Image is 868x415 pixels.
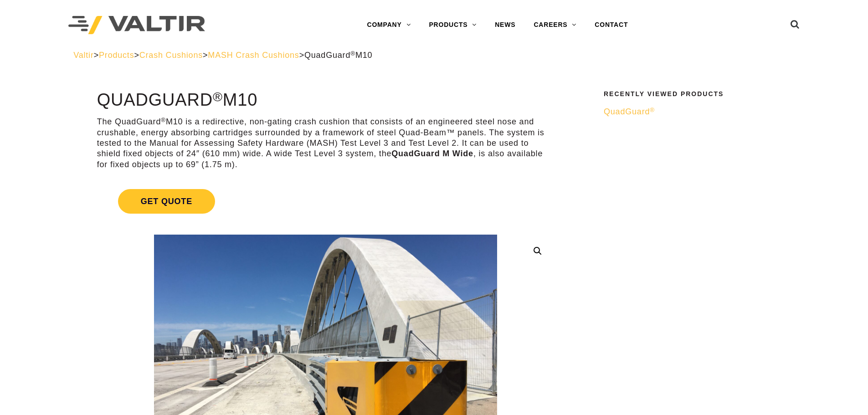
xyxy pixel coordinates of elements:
[73,50,795,61] div: > > > >
[139,51,203,60] a: Crash Cushions
[486,16,524,34] a: NEWS
[420,16,486,34] a: PRODUCTS
[118,189,215,214] span: Get Quote
[604,91,789,97] h2: Recently Viewed Products
[604,107,655,116] span: QuadGuard
[68,16,205,35] img: Valtir
[304,51,372,60] span: QuadGuard M10
[97,178,554,225] a: Get Quote
[524,16,586,34] a: CAREERS
[350,50,355,57] sup: ®
[73,51,93,60] a: Valtir
[358,16,420,34] a: COMPANY
[99,51,134,60] a: Products
[97,117,554,170] p: The QuadGuard M10 is a redirective, non-gating crash cushion that consists of an engineered steel...
[97,91,554,110] h1: QuadGuard M10
[391,149,473,158] strong: QuadGuard M Wide
[208,51,299,60] a: MASH Crash Cushions
[586,16,637,34] a: CONTACT
[650,107,655,113] sup: ®
[604,107,789,117] a: QuadGuard®
[161,117,166,123] sup: ®
[213,89,223,104] sup: ®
